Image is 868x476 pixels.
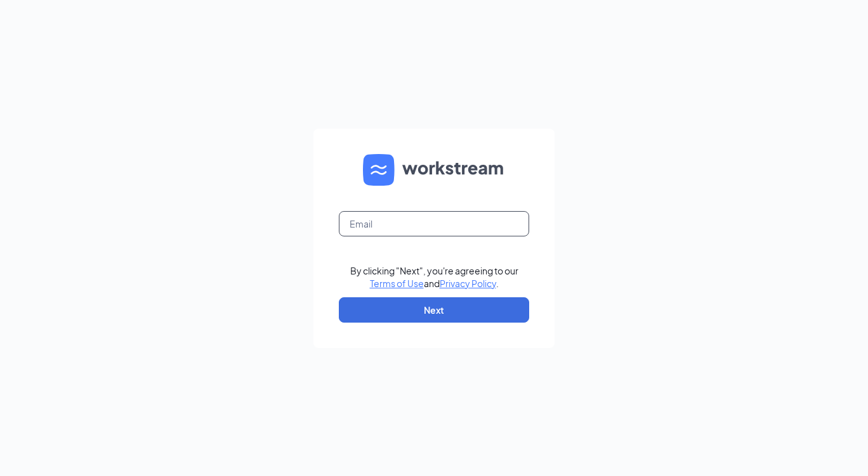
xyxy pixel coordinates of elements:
a: Privacy Policy [440,278,496,289]
input: Email [339,211,529,236]
button: Next [339,297,529,323]
a: Terms of Use [370,278,424,289]
div: By clicking "Next", you're agreeing to our and . [350,264,518,290]
img: WS logo and Workstream text [363,154,505,186]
